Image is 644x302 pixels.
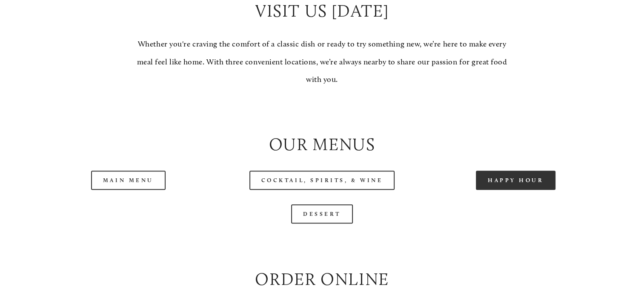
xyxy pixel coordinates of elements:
p: Whether you're craving the comfort of a classic dish or ready to try something new, we’re here to... [135,35,508,88]
a: Dessert [291,204,353,224]
a: Happy Hour [476,171,556,190]
a: Main Menu [91,171,166,190]
h2: Our Menus [39,132,605,156]
h2: Order Online [39,267,605,291]
a: Cocktail, Spirits, & Wine [249,171,395,190]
